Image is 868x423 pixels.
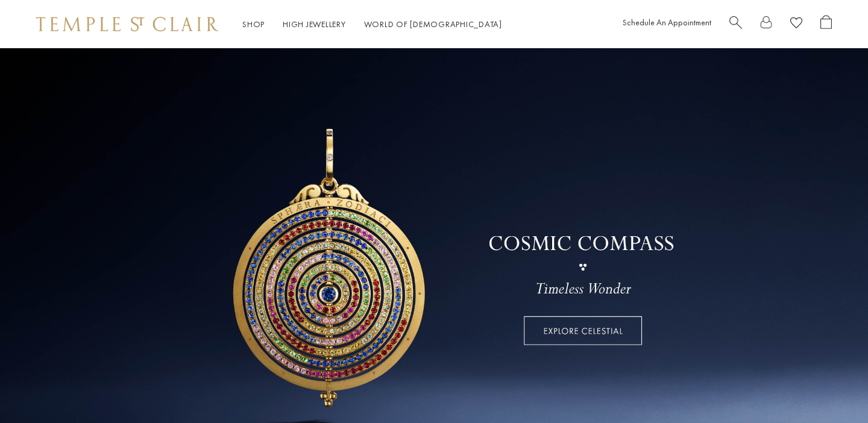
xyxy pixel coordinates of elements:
iframe: Gorgias live chat messenger [808,366,856,411]
a: Open Shopping Bag [820,15,832,34]
a: High JewelleryHigh Jewellery [283,19,346,30]
nav: Main navigation [242,17,502,32]
a: Search [729,15,742,34]
a: ShopShop [242,19,265,30]
img: Temple St. Clair [36,17,218,31]
a: Schedule An Appointment [623,17,711,28]
a: View Wishlist [790,15,802,34]
a: World of [DEMOGRAPHIC_DATA]World of [DEMOGRAPHIC_DATA] [364,19,502,30]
